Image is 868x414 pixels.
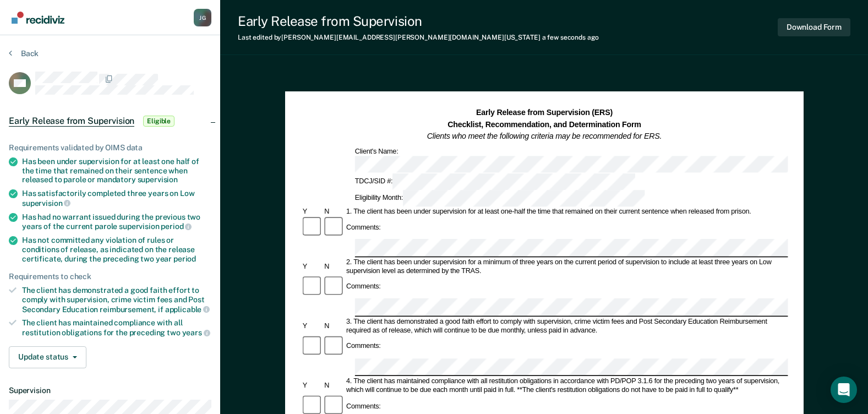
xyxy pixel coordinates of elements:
div: Y [301,382,323,390]
div: TDCJ/SID #: [353,173,636,189]
div: 3. The client has demonstrated a good faith effort to comply with supervision, crime victim fees ... [345,318,788,335]
div: N [323,382,345,390]
div: 2. The client has been under supervision for a minimum of three years on the current period of su... [345,258,788,276]
span: applicable [165,305,210,314]
div: Comments: [345,402,383,411]
div: 1. The client has been under supervision for at least one-half the time that remained on their cu... [345,207,788,216]
div: Comments: [345,283,383,292]
button: Download Form [778,18,850,36]
div: N [323,207,345,216]
img: Recidiviz [12,12,64,24]
strong: Checklist, Recommendation, and Determination Form [447,120,641,129]
span: period [173,254,196,263]
div: Has had no warrant issued during the previous two years of the current parole supervision [22,213,211,231]
dt: Supervision [9,386,211,395]
div: Open Intercom Messenger [831,377,857,403]
em: Clients who meet the following criteria may be recommended for ERS. [427,132,661,140]
div: The client has maintained compliance with all restitution obligations for the preceding two [22,318,211,337]
div: Has satisfactorily completed three years on Low [22,189,211,208]
strong: Early Release from Supervision (ERS) [476,108,613,117]
div: Comments: [345,342,383,351]
div: N [323,263,345,271]
div: Eligibility Month: [353,190,647,206]
div: Y [301,263,323,271]
div: Requirements validated by OIMS data [9,143,211,152]
span: supervision [138,175,178,184]
div: N [323,322,345,331]
div: Y [301,322,323,331]
button: Back [9,48,39,58]
div: Early Release from Supervision [238,13,599,29]
span: supervision [22,199,70,208]
span: Early Release from Supervision [9,116,134,127]
span: Eligible [143,116,174,127]
span: a few seconds ago [542,34,599,41]
button: Profile dropdown button [194,9,211,26]
div: Requirements to check [9,272,211,281]
div: 4. The client has maintained compliance with all restitution obligations in accordance with PD/PO... [345,377,788,395]
div: Has been under supervision for at least one half of the time that remained on their sentence when... [22,157,211,184]
div: The client has demonstrated a good faith effort to comply with supervision, crime victim fees and... [22,286,211,314]
div: Has not committed any violation of rules or conditions of release, as indicated on the release ce... [22,236,211,263]
div: Comments: [345,223,383,232]
button: Update status [9,346,86,368]
div: J G [194,9,211,26]
span: years [182,328,210,337]
span: period [161,222,192,231]
div: Y [301,207,323,216]
div: Last edited by [PERSON_NAME][EMAIL_ADDRESS][PERSON_NAME][DOMAIN_NAME][US_STATE] [238,34,599,41]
